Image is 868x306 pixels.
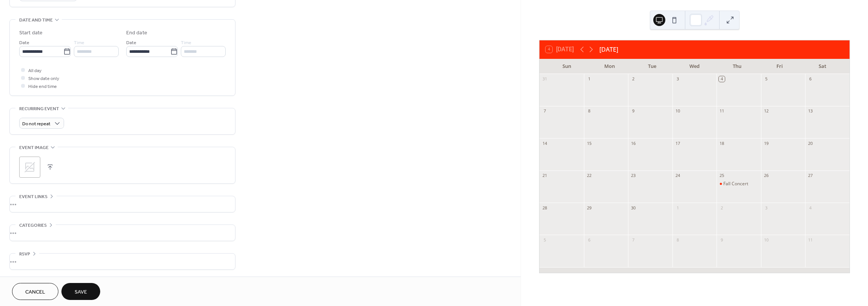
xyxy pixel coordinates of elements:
div: 2 [630,76,636,82]
span: Save [75,288,87,296]
div: ; [19,157,40,178]
div: 26 [763,173,769,178]
div: Fall Concert [723,181,748,187]
div: Sun [546,59,588,74]
div: Fall Concert [717,181,761,187]
div: 12 [763,108,769,114]
span: Recurring event [19,105,59,113]
div: 4 [807,205,813,211]
div: 29 [586,205,592,211]
div: 25 [719,173,724,178]
div: Sat [801,59,844,74]
div: 7 [630,237,636,243]
div: 30 [630,205,636,211]
div: ••• [10,225,235,241]
div: Tue [631,59,673,74]
div: 4 [719,76,724,82]
div: 8 [675,237,680,243]
div: 5 [542,237,547,243]
div: 28 [542,205,547,211]
div: 16 [630,140,636,146]
button: Save [61,283,100,300]
div: 18 [719,140,724,146]
div: 17 [675,140,680,146]
span: Event image [19,144,49,152]
div: End date [126,29,147,37]
div: ••• [10,254,235,269]
div: 10 [763,237,769,243]
div: 22 [586,173,592,178]
span: RSVP [19,250,30,258]
div: 21 [542,173,547,178]
div: Thu [716,59,758,74]
span: Time [74,39,84,47]
div: 19 [763,140,769,146]
span: Date [19,39,29,47]
div: 20 [807,140,813,146]
span: Cancel [25,288,45,296]
div: 6 [807,76,813,82]
div: 14 [542,140,547,146]
div: Start date [19,29,43,37]
div: 3 [675,76,680,82]
div: 15 [586,140,592,146]
div: Wed [673,59,716,74]
span: Event links [19,193,47,201]
div: 31 [542,76,547,82]
div: Mon [588,59,631,74]
span: Do not repeat [22,120,50,128]
div: 3 [763,205,769,211]
div: 23 [630,173,636,178]
div: 10 [675,108,680,114]
div: Fri [758,59,801,74]
button: Cancel [12,283,58,300]
div: 1 [586,76,592,82]
div: 9 [719,237,724,243]
div: 1 [675,205,680,211]
span: Show date only [28,75,59,83]
div: 6 [586,237,592,243]
span: Date and time [19,16,53,24]
div: 24 [675,173,680,178]
div: 11 [719,108,724,114]
div: 27 [807,173,813,178]
span: Hide end time [28,83,57,91]
span: Time [181,39,191,47]
div: 9 [630,108,636,114]
div: [DATE] [599,45,618,54]
div: 8 [586,108,592,114]
div: 11 [807,237,813,243]
div: 13 [807,108,813,114]
div: ••• [10,196,235,212]
span: Categories [19,221,47,229]
span: All day [28,67,41,75]
div: 5 [763,76,769,82]
div: 2 [719,205,724,211]
div: 7 [542,108,547,114]
span: Date [126,39,136,47]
